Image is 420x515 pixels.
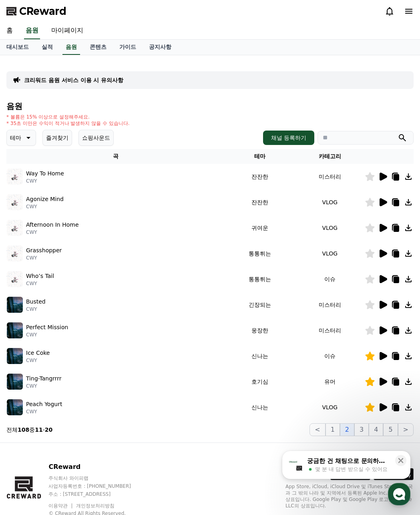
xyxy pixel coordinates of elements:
[48,483,146,489] p: 사업자등록번호 : [PHONE_NUMBER]
[26,408,62,415] p: CWY
[35,426,42,433] strong: 11
[225,149,295,164] th: 테마
[26,400,62,408] p: Peach Yogurt
[24,22,40,39] a: 음원
[124,266,133,272] span: 설정
[7,399,23,415] img: music
[78,130,114,146] button: 쇼핑사운드
[295,292,365,318] td: 미스터리
[383,423,398,436] button: 5
[7,271,23,287] img: music
[369,423,383,436] button: 4
[295,149,365,164] th: 카테고리
[48,475,146,481] p: 주식회사 와이피랩
[113,40,143,55] a: 가이드
[26,280,54,287] p: CWY
[6,5,66,18] a: CReward
[225,292,295,318] td: 긴장되는
[48,503,74,509] a: 이용약관
[6,120,130,127] p: * 35초 미만은 수익이 적거나 발생하지 않을 수 있습니다.
[26,229,79,235] p: CWY
[26,323,68,332] p: Perfect Mission
[26,272,54,280] p: Who’s Tail
[326,423,340,436] button: 1
[295,343,365,369] td: 이슈
[225,189,295,215] td: 잔잔한
[10,132,21,143] p: 테마
[25,266,30,272] span: 홈
[103,254,154,274] a: 설정
[26,357,50,364] p: CWY
[7,245,23,262] img: music
[6,102,414,111] h4: 음원
[354,423,369,436] button: 3
[7,220,23,236] img: music
[295,215,365,241] td: VLOG
[225,343,295,369] td: 신나는
[26,332,68,338] p: CWY
[225,318,295,343] td: 웅장한
[263,131,314,145] button: 채널 등록하기
[225,164,295,189] td: 잔잔한
[19,5,66,18] span: CReward
[26,203,64,210] p: CWY
[7,322,23,338] img: music
[73,266,83,273] span: 대화
[7,348,23,364] img: music
[26,349,50,357] p: Ice Coke
[285,483,414,509] p: App Store, iCloud, iCloud Drive 및 iTunes Store는 미국과 그 밖의 나라 및 지역에서 등록된 Apple Inc.의 서비스 상표입니다. Goo...
[7,297,23,313] img: music
[340,423,354,436] button: 2
[6,114,130,120] p: * 볼륨은 15% 이상으로 설정해주세요.
[26,383,61,389] p: CWY
[26,246,62,255] p: Grasshopper
[48,491,146,497] p: 주소 : [STREET_ADDRESS]
[225,241,295,266] td: 통통튀는
[225,215,295,241] td: 귀여운
[2,254,53,274] a: 홈
[6,130,36,146] button: 테마
[225,266,295,292] td: 통통튀는
[76,503,115,509] a: 개인정보처리방침
[398,423,414,436] button: >
[53,254,103,274] a: 대화
[26,221,79,229] p: Afternoon In Home
[225,369,295,394] td: 호기심
[24,76,123,84] a: 크리워드 음원 서비스 이용 시 유의사항
[26,195,64,203] p: Agonize Mind
[225,394,295,420] td: 신나는
[45,22,90,39] a: 마이페이지
[295,394,365,420] td: VLOG
[6,149,225,164] th: 곡
[295,189,365,215] td: VLOG
[62,40,80,55] a: 음원
[6,426,52,434] p: 전체 중 -
[35,40,59,55] a: 실적
[18,426,29,433] strong: 108
[48,462,146,472] p: CReward
[295,266,365,292] td: 이슈
[26,169,64,178] p: Way To Home
[7,374,23,390] img: music
[26,178,64,184] p: CWY
[7,169,23,185] img: music
[42,130,72,146] button: 즐겨찾기
[295,164,365,189] td: 미스터리
[45,426,52,433] strong: 20
[26,374,61,383] p: Ting-Tangrrrr
[7,194,23,210] img: music
[295,318,365,343] td: 미스터리
[309,423,325,436] button: <
[143,40,178,55] a: 공지사항
[26,298,46,306] p: Busted
[26,255,62,261] p: CWY
[26,306,46,312] p: CWY
[295,369,365,394] td: 유머
[295,241,365,266] td: VLOG
[83,40,113,55] a: 콘텐츠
